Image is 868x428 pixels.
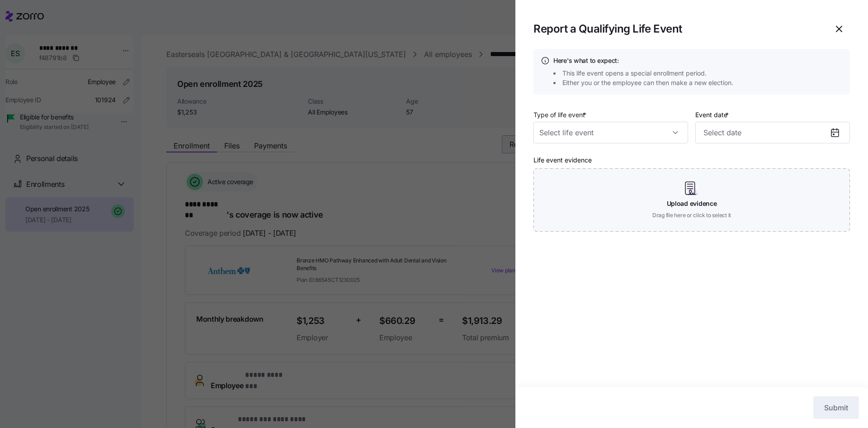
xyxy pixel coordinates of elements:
button: Submit [813,396,859,419]
h4: Here's what to expect: [553,56,740,65]
input: Select date [695,122,850,143]
span: This life event opens a special enrollment period. [562,69,707,78]
span: Either you or the employee can then make a new election. [562,78,733,87]
span: Submit [824,402,848,413]
label: Type of life event [533,110,588,120]
input: Select life event [533,122,688,143]
label: Event date [695,110,731,120]
label: Life event evidence [533,155,592,165]
h1: Report a Qualifying Life Event [533,22,821,36]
